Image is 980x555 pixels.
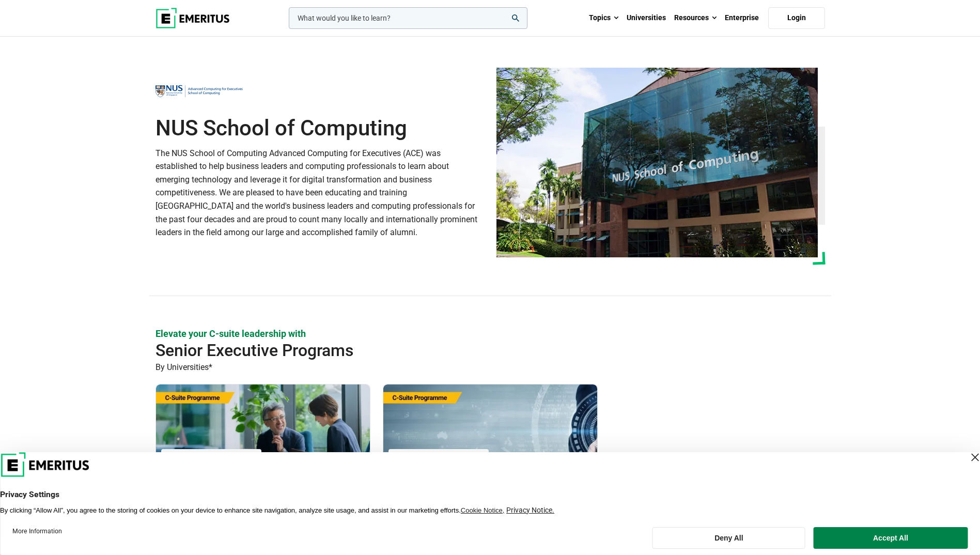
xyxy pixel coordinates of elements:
[155,80,243,103] img: NUS School of Computing
[383,384,597,539] a: Leadership Course by NUS School of Computing - NUS School of Computing NUS School of Computing Ch...
[156,384,370,553] a: Leadership Course by NUS School of Computing - September 30, 2025 NUS School of Computing NUS Sch...
[155,340,758,361] h2: Senior Executive Programs
[155,147,484,239] p: The NUS School of Computing Advanced Computing for Executives (ACE) was established to help busin...
[768,7,825,29] a: Login
[155,327,825,340] p: Elevate your C-suite leadership with
[155,115,484,141] h1: NUS School of Computing
[383,384,597,488] img: Chief Technology Officer Programme | Online Leadership Course
[289,7,527,29] input: woocommerce-product-search-field-0
[496,68,818,257] img: NUS School of Computing
[155,361,825,374] p: By Universities*
[156,384,370,488] img: Chief Data and AI Officer Programme | Online Leadership Course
